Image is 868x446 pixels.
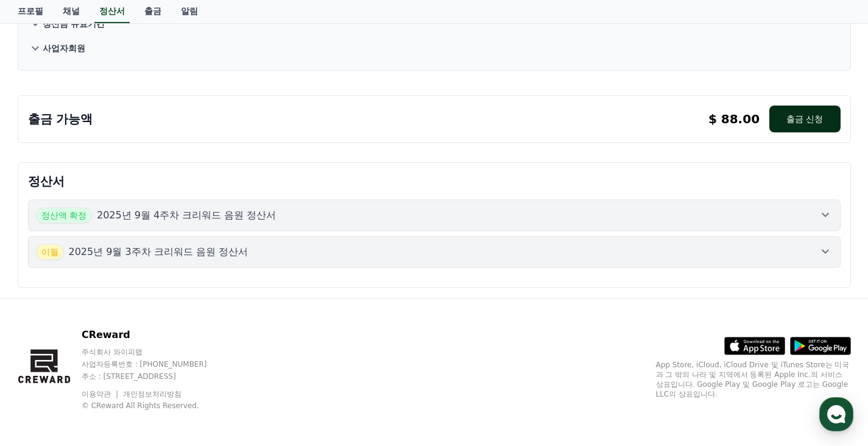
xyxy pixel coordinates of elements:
[43,18,105,30] p: 정산금 유효기간
[82,359,230,369] p: 사업자등록번호 : [PHONE_NUMBER]
[82,328,230,342] p: CReward
[69,245,249,259] p: 2025년 9월 3주차 크리워드 음원 정산서
[769,106,840,132] button: 출금 신청
[80,345,157,375] a: 대화
[82,401,230,411] p: © CReward All Rights Reserved.
[708,110,760,128] p: $ 88.00
[188,363,203,373] span: 설정
[36,244,64,260] span: 이월
[43,42,85,54] p: 사업자회원
[28,236,841,268] button: 이월 2025년 9월 3주차 크리워드 음원 정산서
[28,110,93,128] p: 출금 가능액
[82,347,230,357] p: 주식회사 와이피랩
[28,200,841,231] button: 정산액 확정 2025년 9월 4주차 크리워드 음원 정산서
[111,364,126,373] span: 대화
[28,173,841,190] p: 정산서
[97,208,277,223] p: 2025년 9월 4주차 크리워드 음원 정산서
[4,345,80,375] a: 홈
[123,390,182,398] a: 개인정보처리방침
[28,12,841,36] button: 정산금 유효기간
[36,207,92,223] span: 정산액 확정
[82,372,230,381] p: 주소 : [STREET_ADDRESS]
[28,36,841,60] button: 사업자회원
[38,363,46,373] span: 홈
[157,345,234,375] a: 설정
[656,360,851,399] p: App Store, iCloud, iCloud Drive 및 iTunes Store는 미국과 그 밖의 나라 및 지역에서 등록된 Apple Inc.의 서비스 상표입니다. Goo...
[82,390,120,398] a: 이용약관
